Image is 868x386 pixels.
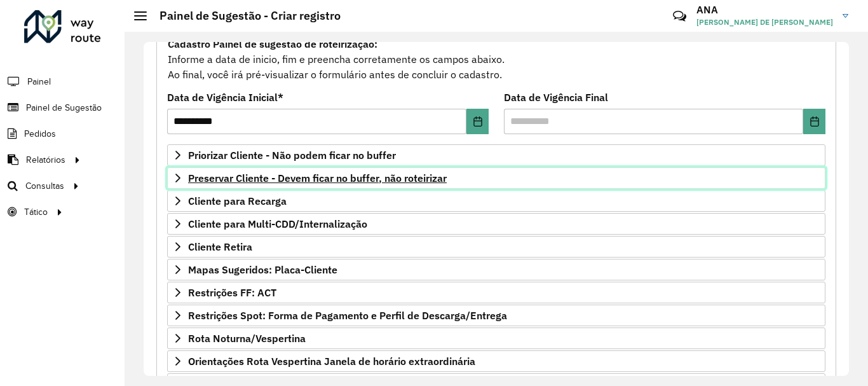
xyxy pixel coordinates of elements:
button: Choose Date [803,109,825,134]
a: Cliente para Multi-CDD/Internalização [167,213,825,235]
label: Data de Vigência Final [504,90,608,105]
span: Cliente para Multi-CDD/Internalização [188,219,367,229]
span: Rota Noturna/Vespertina [188,333,306,343]
strong: Cadastro Painel de sugestão de roteirização: [168,38,377,50]
span: Restrições FF: ACT [188,287,276,298]
a: Cliente para Recarga [167,190,825,212]
span: [PERSON_NAME] DE [PERSON_NAME] [696,17,833,28]
a: Mapas Sugeridos: Placa-Cliente [167,259,825,280]
span: Mapas Sugeridos: Placa-Cliente [188,265,337,275]
span: Cliente Retira [188,242,252,252]
span: Painel de Sugestão [26,101,102,114]
a: Restrições FF: ACT [167,282,825,303]
span: Preservar Cliente - Devem ficar no buffer, não roteirizar [188,173,447,183]
span: Consultas [25,179,64,193]
div: Informe a data de inicio, fim e preencha corretamente os campos abaixo. Ao final, você irá pré-vi... [167,36,825,83]
span: Restrições Spot: Forma de Pagamento e Perfil de Descarga/Entrega [188,310,507,321]
a: Restrições Spot: Forma de Pagamento e Perfil de Descarga/Entrega [167,305,825,326]
label: Data de Vigência Inicial [167,90,283,105]
span: Orientações Rota Vespertina Janela de horário extraordinária [188,356,475,366]
h3: ANA [696,4,833,16]
span: Painel [27,75,51,88]
a: Rota Noturna/Vespertina [167,327,825,349]
span: Pedidos [24,127,56,141]
span: Cliente para Recarga [188,196,287,206]
a: Cliente Retira [167,236,825,258]
span: Relatórios [26,153,65,167]
a: Preservar Cliente - Devem ficar no buffer, não roteirizar [167,167,825,189]
h2: Painel de Sugestão - Criar registro [147,9,341,23]
a: Priorizar Cliente - Não podem ficar no buffer [167,144,825,166]
button: Choose Date [466,109,489,134]
span: Priorizar Cliente - Não podem ficar no buffer [188,150,396,160]
a: Contato Rápido [666,3,693,30]
a: Orientações Rota Vespertina Janela de horário extraordinária [167,350,825,372]
span: Tático [24,205,48,219]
